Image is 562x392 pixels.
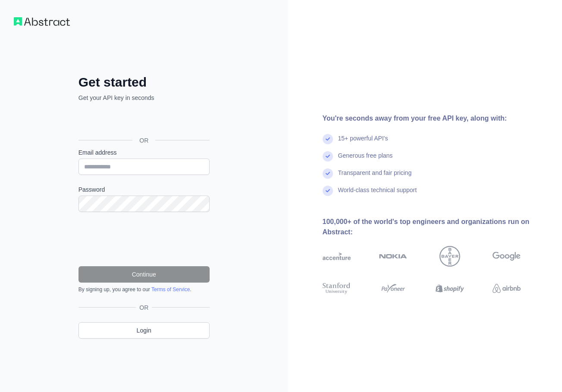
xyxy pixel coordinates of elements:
[338,151,393,168] div: Generous free plans
[323,217,549,237] div: 100,000+ of the world's top engineers and organizations run on Abstract:
[74,112,212,131] iframe: Sign in with Google Button
[338,186,417,203] div: World-class technical support
[78,185,210,194] label: Password
[78,266,210,283] button: Continue
[338,168,412,186] div: Transparent and fair pricing
[323,113,549,124] div: You're seconds away from your free API key, along with:
[323,281,351,296] img: stanford university
[379,281,407,296] img: payoneer
[493,281,521,296] img: airbnb
[132,136,155,145] span: OR
[436,281,464,296] img: shopify
[136,303,152,312] span: OR
[78,93,210,102] p: Get your API key in seconds
[379,246,407,267] img: nokia
[493,246,521,267] img: google
[14,17,70,26] img: Workflow
[78,286,210,293] div: By signing up, you agree to our .
[78,148,210,157] label: Email address
[440,246,460,267] img: bayer
[78,222,210,256] iframe: reCAPTCHA
[78,75,210,90] h2: Get started
[323,168,333,179] img: check mark
[323,134,333,144] img: check mark
[151,286,190,292] a: Terms of Service
[323,246,351,267] img: accenture
[323,151,333,162] img: check mark
[338,134,388,151] div: 15+ powerful API's
[78,322,210,339] a: Login
[323,186,333,196] img: check mark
